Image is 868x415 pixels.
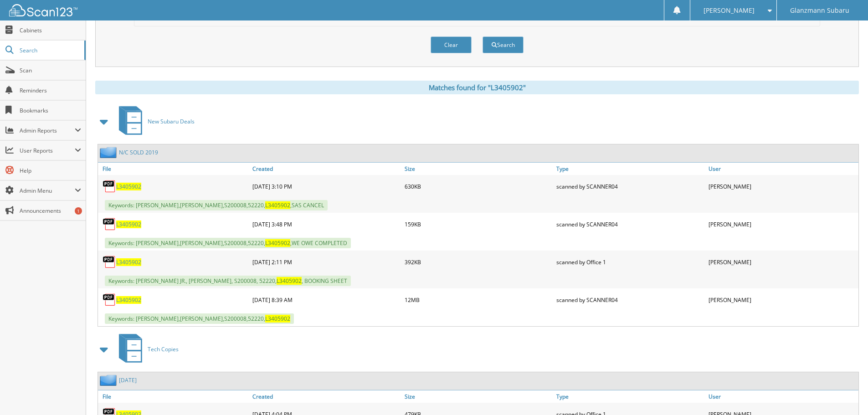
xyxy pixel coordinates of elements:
div: Matches found for "L3405902" [95,81,859,94]
span: Reminders [20,87,81,94]
span: User Reports [20,147,75,154]
img: PDF.png [103,179,116,193]
span: L3405902 [277,277,302,285]
div: [DATE] 2:11 PM [250,253,402,271]
a: New Subaru Deals [113,103,195,139]
div: [DATE] 3:10 PM [250,177,402,195]
span: New Subaru Deals [148,118,195,125]
div: scanned by SCANNER04 [554,291,706,309]
div: scanned by SCANNER04 [554,177,706,195]
a: Size [402,390,555,403]
span: Admin Reports [20,127,75,134]
img: PDF.png [103,255,116,269]
button: Search [483,36,524,53]
img: PDF.png [103,217,116,231]
span: Help [20,167,81,174]
span: Announcements [20,207,81,215]
span: Search [20,46,80,54]
span: Keywords: [PERSON_NAME],[PERSON_NAME],S200008,52220, ,WE OWE COMPLETED [105,238,351,248]
a: L3405902 [116,183,141,190]
span: Keywords: [PERSON_NAME] JR., [PERSON_NAME], S200008, 52220, , BOOKING SHEET [105,276,351,286]
span: Bookmarks [20,107,81,114]
a: Created [250,390,402,403]
a: Type [554,163,706,175]
a: Type [554,390,706,403]
span: Keywords: [PERSON_NAME],[PERSON_NAME],S200008,52220, [105,313,294,324]
a: [DATE] [119,376,137,384]
span: Glanzmann Subaru [790,8,849,13]
a: User [706,163,858,175]
div: [PERSON_NAME] [706,177,858,195]
span: L3405902 [265,315,290,323]
div: 392KB [402,253,555,271]
div: [PERSON_NAME] [706,215,858,233]
div: scanned by SCANNER04 [554,215,706,233]
span: L3405902 [265,239,290,247]
div: [PERSON_NAME] [706,253,858,271]
div: [DATE] 3:48 PM [250,215,402,233]
span: Scan [20,67,81,74]
a: Tech Copies [113,331,179,367]
a: N/C SOLD 2019 [119,149,158,156]
div: 1 [75,207,82,215]
div: 12MB [402,291,555,309]
span: Tech Copies [148,345,179,353]
div: [PERSON_NAME] [706,291,858,309]
div: 630KB [402,177,555,195]
a: User [706,390,858,403]
div: 159KB [402,215,555,233]
span: Admin Menu [20,187,75,195]
span: Cabinets [20,26,81,34]
a: L3405902 [116,258,141,266]
a: Size [402,163,555,175]
span: L3405902 [265,201,290,209]
div: scanned by Office 1 [554,253,706,271]
iframe: Chat Widget [822,371,868,415]
a: L3405902 [116,296,141,304]
span: [PERSON_NAME] [704,8,755,13]
a: Created [250,163,402,175]
a: File [98,390,250,403]
img: scan123-logo-white.svg [9,4,77,16]
img: PDF.png [103,293,116,307]
img: folder2.png [100,374,119,386]
img: folder2.png [100,147,119,158]
span: Keywords: [PERSON_NAME],[PERSON_NAME],S200008,52220, ,SAS CANCEL [105,200,328,210]
div: [DATE] 8:39 AM [250,291,402,309]
a: L3405902 [116,220,141,228]
a: File [98,163,250,175]
button: Clear [431,36,472,53]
